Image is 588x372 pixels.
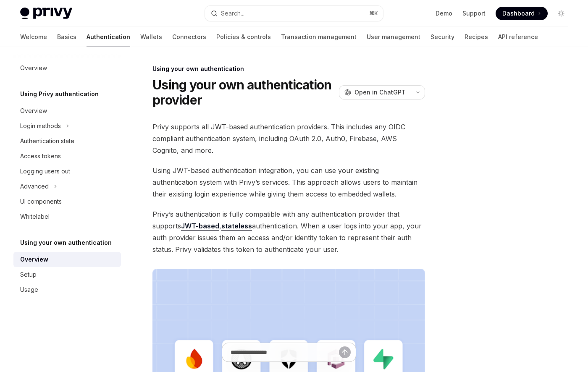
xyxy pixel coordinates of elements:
a: Dashboard [496,7,548,20]
img: light logo [20,8,72,19]
a: API reference [498,27,538,47]
div: Setup [20,270,37,280]
button: Search...⌘K [205,6,383,21]
a: stateless [221,222,252,231]
div: Whitelabel [20,212,50,222]
h5: Using your own authentication [20,238,112,248]
a: Demo [436,9,452,18]
button: Toggle dark mode [554,7,568,20]
span: Dashboard [502,9,535,18]
div: Overview [20,63,47,73]
a: Whitelabel [13,209,121,224]
a: Wallets [140,27,162,47]
div: Advanced [20,181,49,191]
a: UI components [13,194,121,209]
a: Support [462,9,486,18]
a: Overview [13,60,121,76]
a: Logging users out [13,164,121,179]
a: Access tokens [13,149,121,164]
span: Open in ChatGPT [354,88,406,97]
div: Overview [20,254,48,265]
a: Transaction management [281,27,357,47]
a: Recipes [465,27,488,47]
a: Overview [13,103,121,118]
a: Authentication [87,27,130,47]
div: Search... [221,8,244,18]
span: Using JWT-based authentication integration, you can use your existing authentication system with ... [152,165,425,200]
div: Overview [20,106,47,116]
a: JWT-based [181,222,219,231]
a: Connectors [172,27,206,47]
a: Basics [57,27,76,47]
div: Login methods [20,121,61,131]
h1: Using your own authentication provider [152,77,336,107]
button: Open in ChatGPT [339,85,411,100]
div: Logging users out [20,166,70,176]
a: Usage [13,282,121,297]
div: UI components [20,196,62,207]
span: ⌘ K [369,10,378,17]
a: Overview [13,252,121,267]
a: Authentication state [13,134,121,149]
div: Authentication state [20,136,74,146]
a: Welcome [20,27,47,47]
a: User management [367,27,420,47]
div: Usage [20,285,38,295]
h5: Using Privy authentication [20,89,99,99]
div: Access tokens [20,151,61,161]
a: Setup [13,267,121,282]
button: Send message [339,346,351,358]
span: Privy’s authentication is fully compatible with any authentication provider that supports , authe... [152,208,425,255]
a: Policies & controls [216,27,271,47]
span: Privy supports all JWT-based authentication providers. This includes any OIDC compliant authentic... [152,121,425,156]
div: Using your own authentication [152,65,425,73]
a: Security [430,27,454,47]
